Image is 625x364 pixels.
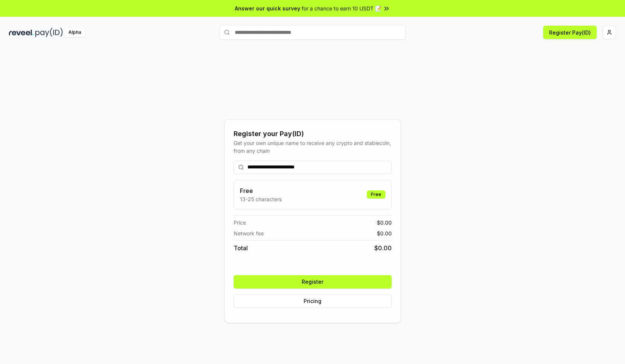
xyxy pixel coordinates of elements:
span: $ 0.00 [377,229,392,237]
span: Total [234,244,248,252]
button: Register [234,275,392,289]
span: Network fee [234,229,264,237]
p: 13-25 characters [240,195,282,203]
span: $ 0.00 [374,244,392,252]
div: Get your own unique name to receive any crypto and stablecoin, from any chain [234,139,392,155]
span: Price [234,219,246,226]
div: Free [367,190,385,199]
div: Alpha [64,28,85,37]
span: Answer our quick survey [235,4,300,12]
button: Pricing [234,294,392,308]
h3: Free [240,186,282,195]
div: Register your Pay(ID) [234,129,392,139]
button: Register Pay(ID) [543,26,597,39]
img: reveel_dark [9,28,34,37]
img: pay_id [35,28,63,37]
span: for a chance to earn 10 USDT 📝 [302,4,381,12]
span: $ 0.00 [377,219,392,226]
